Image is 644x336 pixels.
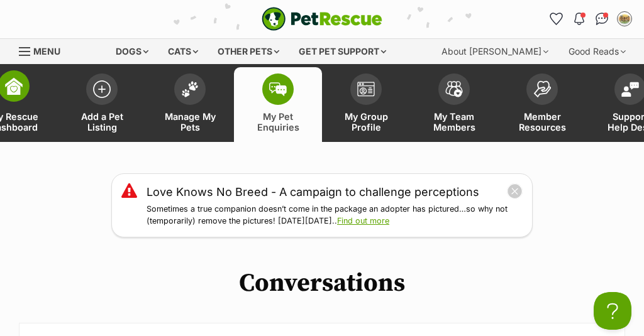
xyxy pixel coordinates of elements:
[262,7,382,31] img: logo-e224e6f780fb5917bec1dbf3a21bbac754714ae5b6737aabdf751b685950b380.svg
[426,111,482,133] span: My Team Members
[614,9,635,29] button: My account
[547,9,635,29] ul: Account quick links
[147,183,479,200] a: Love Knows No Breed - A campaign to challenge perceptions
[357,82,375,97] img: group-profile-icon-3fa3cf56718a62981997c0bc7e787c4b2cf8bcc04b72c1350f741eb67cf2f40e.svg
[592,9,612,29] a: Conversations
[596,13,609,25] img: chat-41dd97257d64d25036548639549fe6c8038ab92f7586957e7f3b1b290dea8141.svg
[162,111,218,133] span: Manage My Pets
[234,67,322,142] a: My Pet Enquiries
[338,111,394,133] span: My Group Profile
[574,13,584,25] img: notifications-46538b983faf8c2785f20acdc204bb7945ddae34d4c08c2a6579f10ce5e182be.svg
[262,7,382,31] a: PetRescue
[621,82,639,97] img: help-desk-icon-fdf02630f3aa405de69fd3d07c3f3aa587a6932b1a1747fa1d2bba05be0121f9.svg
[337,216,389,225] a: Find out more
[507,183,523,199] button: close
[147,203,523,227] p: Sometimes a true companion doesn’t come in the package an adopter has pictured…so why not (tempor...
[514,111,570,133] span: Member Resources
[269,82,287,96] img: pet-enquiries-icon-7e3ad2cf08bfb03b45e93fb7055b45f3efa6380592205ae92323e6603595dc1f.svg
[560,39,635,64] div: Good Reads
[445,81,463,97] img: team-members-icon-5396bd8760b3fe7c0b43da4ab00e1e3bb1a5d9ba89233759b79545d2d3fc5d0d.svg
[209,39,288,64] div: Other pets
[146,67,234,142] a: Manage My Pets
[410,67,498,142] a: My Team Members
[74,111,130,133] span: Add a Pet Listing
[618,13,631,25] img: Carolyn McInnes profile pic
[250,111,306,133] span: My Pet Enquiries
[594,292,631,330] iframe: Help Scout Beacon - Open
[58,67,146,142] a: Add a Pet Listing
[433,39,557,64] div: About [PERSON_NAME]
[93,80,111,98] img: add-pet-listing-icon-0afa8454b4691262ce3f59096e99ab1cd57d4a30225e0717b998d2c9b9846f56.svg
[159,39,207,64] div: Cats
[547,9,567,29] a: Favourites
[290,39,395,64] div: Get pet support
[107,39,157,64] div: Dogs
[569,9,589,29] button: Notifications
[181,81,199,97] img: manage-my-pets-icon-02211641906a0b7f246fdf0571729dbe1e7629f14944591b6c1af311fb30b64b.svg
[33,46,60,57] span: Menu
[533,80,551,97] img: member-resources-icon-8e73f808a243e03378d46382f2149f9095a855e16c252ad45f914b54edf8863c.svg
[5,77,23,95] img: dashboard-icon-eb2f2d2d3e046f16d808141f083e7271f6b2e854fb5c12c21221c1fb7104beca.svg
[19,39,69,62] a: Menu
[322,67,410,142] a: My Group Profile
[498,67,586,142] a: Member Resources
